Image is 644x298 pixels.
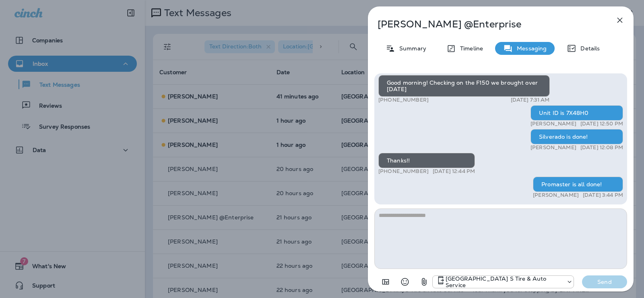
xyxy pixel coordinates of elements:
p: [PERSON_NAME] [530,144,576,151]
p: [PERSON_NAME] [533,192,579,198]
div: Thanks!! [378,153,475,168]
p: [PERSON_NAME] [530,121,576,127]
div: Unit ID is 7X48H0 [530,105,623,121]
p: [PERSON_NAME] @Enterprise [378,19,597,30]
p: [DATE] 3:44 PM [583,192,623,198]
p: [PHONE_NUMBER] [378,168,429,175]
p: [GEOGRAPHIC_DATA] S Tire & Auto Service [446,275,562,288]
button: Add in a premade template [378,274,394,290]
p: [DATE] 12:08 PM [580,144,623,151]
p: [DATE] 12:44 PM [433,168,475,175]
p: Summary [395,45,426,52]
p: [DATE] 12:50 PM [580,121,623,127]
p: [DATE] 7:31 AM [511,97,550,103]
p: Messaging [513,45,547,52]
div: +1 (301) 975-0024 [433,275,574,288]
div: Silverado is done! [530,129,623,144]
p: [PHONE_NUMBER] [378,97,429,103]
p: Details [576,45,600,52]
div: Good morning! Checking on the F150 we brought over [DATE] [378,75,550,97]
div: Promaster is all done! [533,177,623,192]
button: Select an emoji [397,274,413,290]
p: Timeline [456,45,483,52]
